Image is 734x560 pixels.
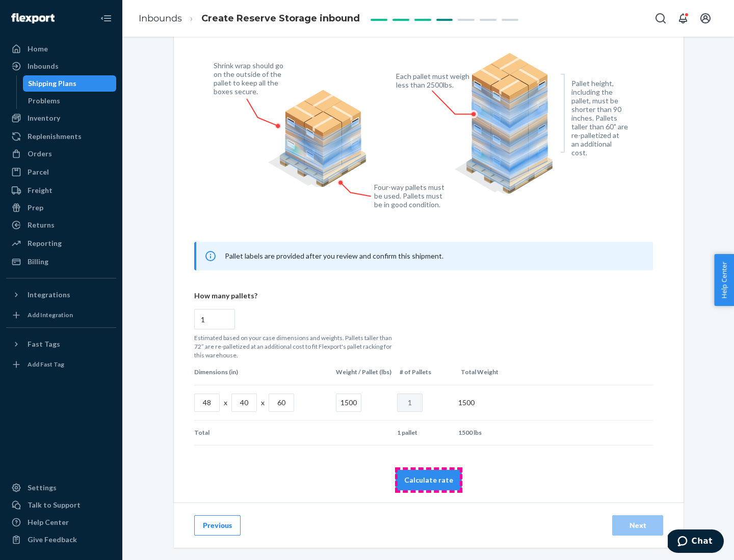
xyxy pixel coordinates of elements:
div: Prep [28,203,43,213]
a: Help Center [6,514,116,530]
a: Freight [6,182,116,199]
a: Add Integration [6,307,116,323]
a: Parcel [6,164,116,180]
div: Freight [28,185,53,195]
figcaption: Pallet height, including the pallet, must be shorter than 90 inches. Pallets taller than 60" are ... [571,79,628,157]
figcaption: Each pallet must weigh less than 2500lbs. [396,72,472,89]
div: Fast Tags [28,339,60,349]
button: Open account menu [695,8,716,29]
a: Prep [6,200,116,216]
img: Flexport logo [11,13,55,23]
button: Talk to Support [6,497,116,513]
button: Previous [194,515,241,536]
button: Fast Tags [6,336,116,352]
div: Inventory [28,113,60,123]
div: Problems [28,96,60,106]
div: Reporting [28,238,62,248]
figcaption: Four-way pallets must be used. Pallets must be in good condition. [374,183,445,209]
span: Pallet labels are provided after you review and confirm this shipment. [225,251,443,260]
div: Add Fast Tag [28,360,64,369]
td: 1500 lbs [454,421,515,445]
th: Weight / Pallet (lbs) [332,359,396,384]
th: Total Weight [457,359,518,384]
button: Open Search Box [650,8,671,29]
figcaption: Shrink wrap should go on the outside of the pallet to keep all the boxes secure. [214,61,290,96]
p: Estimated based on your case dimensions and weights. Pallets taller than 72” are re-palletized at... [194,333,398,359]
p: x [261,398,265,408]
td: Total [194,421,332,445]
a: Inbounds [6,58,116,74]
div: Inbounds [28,61,59,71]
a: Orders [6,146,116,162]
a: Returns [6,217,116,233]
div: Give Feedback [28,535,77,545]
button: Close Navigation [96,8,116,29]
a: Billing [6,254,116,270]
div: Shipping Plans [28,78,76,89]
button: Open notifications [673,8,693,29]
p: How many pallets? [194,291,653,301]
th: # of Pallets [396,359,457,384]
div: Next [621,520,654,530]
a: Add Fast Tag [6,356,116,373]
ol: breadcrumbs [130,4,368,34]
div: Billing [28,257,48,267]
span: Create Reserve Storage inbound [201,13,360,24]
td: 1 pallet [393,421,454,445]
div: Integrations [28,290,70,300]
th: Dimensions (in) [194,359,332,384]
button: Integrations [6,287,116,303]
div: Add Integration [28,311,73,319]
button: Next [612,515,663,536]
div: Returns [28,220,55,230]
a: Settings [6,480,116,496]
a: Problems [23,93,117,109]
div: Parcel [28,167,49,177]
a: Shipping Plans [23,75,117,92]
a: Home [6,41,116,57]
p: x [224,398,227,408]
div: Orders [28,149,52,159]
a: Replenishments [6,128,116,145]
div: Talk to Support [28,500,81,510]
button: Calculate rate [396,470,462,490]
div: Replenishments [28,131,82,142]
div: Help Center [28,517,69,527]
button: Give Feedback [6,531,116,548]
div: Settings [28,483,57,493]
a: Reporting [6,235,116,251]
a: Inbounds [139,13,182,24]
a: Inventory [6,110,116,126]
div: Home [28,44,48,54]
button: Help Center [714,254,734,306]
iframe: Opens a widget where you can chat to one of our agents [668,529,724,555]
span: 1500 [458,398,475,407]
